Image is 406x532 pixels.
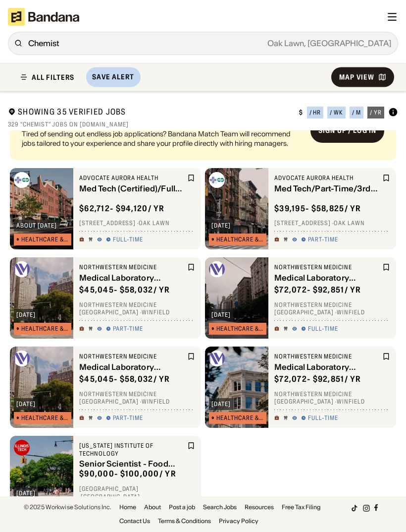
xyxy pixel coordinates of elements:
div: Chemist [28,39,392,47]
img: Advocate Aurora Health logo [209,172,225,188]
img: Advocate Aurora Health logo [14,172,30,188]
div: Med Tech/Part-Time/3rd Shift/[DEMOGRAPHIC_DATA] [274,183,380,193]
div: $ 45,045 - $58,032 / yr [79,374,170,384]
div: Healthcare & Mental Health [21,236,69,242]
a: Terms & Conditions [158,518,211,524]
div: Advocate Aurora Health [79,174,185,182]
div: grid [8,130,398,521]
div: [DATE] [211,312,231,318]
div: [US_STATE] Institute of Technology [79,442,185,457]
div: $ 39,195 - $58,825 / yr [274,203,361,213]
div: $ 62,712 - $94,120 / yr [79,203,165,213]
div: [DATE] [16,312,36,318]
div: Medical Laboratory Scientist Chemistry Part Time Nights [79,273,185,282]
div: $ 72,072 - $92,851 / yr [274,374,361,384]
div: Northwestern Medicine [274,263,380,271]
div: Medical Laboratory Scientist Chemistry Part Time Evenings [79,362,185,371]
div: Northwestern Medicine [GEOGRAPHIC_DATA] · Winfield [274,301,390,316]
div: Oak Lawn, [GEOGRAPHIC_DATA] [59,39,392,47]
div: [GEOGRAPHIC_DATA] · [GEOGRAPHIC_DATA] [79,485,195,500]
div: [DATE] [16,401,36,407]
div: Healthcare & Mental Health [21,326,69,332]
div: [DATE] [211,223,231,229]
div: Part-time [113,325,143,333]
div: © 2025 Workwise Solutions Inc. [24,504,111,510]
a: Free Tax Filing [282,504,320,510]
div: $ [299,109,303,117]
div: Med Tech (Certified)/Full-Time/2nd Shift/[DEMOGRAPHIC_DATA] [79,183,185,193]
div: / m [352,110,361,116]
div: Advocate Aurora Health [274,174,380,182]
div: / yr [370,110,382,116]
div: Northwestern Medicine [79,353,185,360]
a: Home [119,504,136,510]
div: Medical Laboratory Scientist Chemistry Full Time Evenings [274,362,380,371]
a: Resources [245,504,274,510]
a: Post a job [169,504,195,510]
div: Part-time [113,414,143,422]
div: [DATE] [211,401,231,407]
div: Northwestern Medicine [79,263,185,271]
div: $ 90,000 - $100,000 / yr [79,469,176,479]
img: Illinois Institute of Technology logo [14,440,30,456]
div: [STREET_ADDRESS] · Oak Lawn [79,219,195,227]
div: Northwestern Medicine [GEOGRAPHIC_DATA] · Winfield [79,390,195,406]
div: $ 45,045 - $58,032 / yr [79,285,170,295]
a: Search Jobs [203,504,237,510]
div: Northwestern Medicine [GEOGRAPHIC_DATA] · Winfield [274,390,390,406]
div: Sign up / Log in [318,126,376,135]
div: / wk [330,110,343,116]
img: Northwestern Medicine logo [14,261,30,277]
div: Northwestern Medicine [GEOGRAPHIC_DATA] · Winfield [79,301,195,316]
div: Healthcare & Mental Health [216,236,264,242]
a: Privacy Policy [219,518,258,524]
img: Northwestern Medicine logo [209,261,225,277]
div: Senior Scientist - Food Chemistry [79,459,185,469]
img: Northwestern Medicine logo [209,351,225,366]
div: Full-time [308,414,338,422]
div: Showing 35 Verified Jobs [8,107,291,119]
div: Full-time [308,325,338,333]
div: [STREET_ADDRESS] · Oak Lawn [274,219,390,227]
div: Tired of sending out endless job applications? Bandana Match Team will recommend jobs tailored to... [22,129,303,147]
div: Healthcare & Mental Health [21,415,69,421]
div: $ 72,072 - $92,851 / yr [274,285,361,295]
div: Save Alert [92,72,134,81]
div: Part-time [308,236,338,243]
div: Map View [339,73,374,80]
img: Bandana logotype [8,8,79,26]
div: Full-time [113,236,143,243]
div: [DATE] [16,490,36,496]
div: ALL FILTERS [32,73,74,80]
div: 329 "Chemist" jobs on [DOMAIN_NAME] [8,120,398,128]
div: Healthcare & Mental Health [216,415,264,421]
a: Contact Us [119,518,150,524]
div: / hr [309,110,321,116]
div: about [DATE] [16,223,57,229]
a: About [144,504,161,510]
img: Northwestern Medicine logo [14,351,30,366]
div: Healthcare & Mental Health [216,326,264,332]
div: Northwestern Medicine [274,353,380,360]
div: Medical Laboratory Scientist Chemistry Full Time Evenings [274,273,380,282]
